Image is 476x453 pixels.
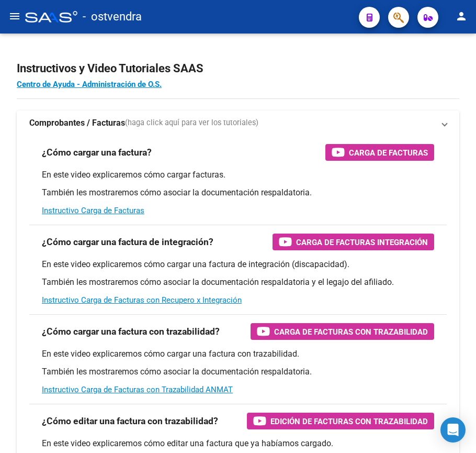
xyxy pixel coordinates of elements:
mat-icon: menu [8,10,21,23]
a: Instructivo Carga de Facturas con Recupero x Integración [42,295,242,305]
p: También les mostraremos cómo asociar la documentación respaldatoria. [42,366,434,378]
strong: Comprobantes / Facturas [29,117,125,129]
button: Edición de Facturas con Trazabilidad [247,413,434,429]
p: También les mostraremos cómo asociar la documentación respaldatoria y el legajo del afiliado. [42,277,434,288]
button: Carga de Facturas Integración [273,234,434,250]
h3: ¿Cómo editar una factura con trazabilidad? [42,414,218,428]
span: Edición de Facturas con Trazabilidad [270,415,428,428]
div: Open Intercom Messenger [440,417,466,443]
p: En este video explicaremos cómo cargar una factura con trazabilidad. [42,348,434,360]
h3: ¿Cómo cargar una factura de integración? [42,235,213,249]
button: Carga de Facturas [325,144,434,161]
a: Instructivo Carga de Facturas [42,206,144,215]
a: Centro de Ayuda - Administración de O.S. [17,80,162,89]
span: - ostvendra [83,5,142,28]
span: (haga click aquí para ver los tutoriales) [125,117,258,129]
p: En este video explicaremos cómo cargar facturas. [42,169,434,181]
button: Carga de Facturas con Trazabilidad [251,323,434,340]
span: Carga de Facturas [349,146,428,159]
h3: ¿Cómo cargar una factura con trazabilidad? [42,324,220,339]
mat-expansion-panel-header: Comprobantes / Facturas(haga click aquí para ver los tutoriales) [17,111,459,136]
span: Carga de Facturas Integración [296,236,428,249]
p: En este video explicaremos cómo editar una factura que ya habíamos cargado. [42,438,434,449]
a: Instructivo Carga de Facturas con Trazabilidad ANMAT [42,385,233,394]
h3: ¿Cómo cargar una factura? [42,145,152,160]
span: Carga de Facturas con Trazabilidad [274,325,428,338]
p: También les mostraremos cómo asociar la documentación respaldatoria. [42,187,434,198]
p: En este video explicaremos cómo cargar una factura de integración (discapacidad). [42,259,434,270]
mat-icon: person [455,10,468,23]
h2: Instructivos y Video Tutoriales SAAS [17,59,459,79]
